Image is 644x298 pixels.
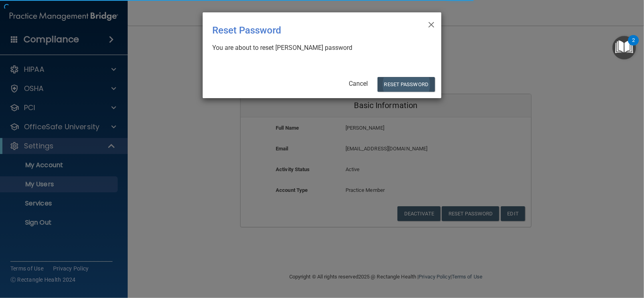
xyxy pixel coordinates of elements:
span: × [428,16,435,32]
button: Open Resource Center, 2 new notifications [612,36,636,59]
div: 2 [632,40,635,51]
div: You are about to reset [PERSON_NAME] password [212,43,425,52]
button: Reset Password [377,77,435,92]
a: Cancel [349,80,368,87]
div: Reset Password [212,19,399,42]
